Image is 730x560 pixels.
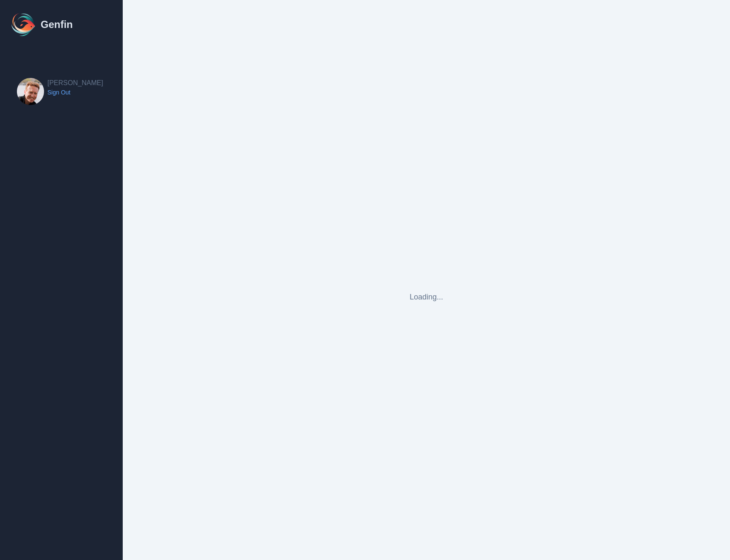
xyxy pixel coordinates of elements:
[10,11,37,38] img: Logo
[47,78,103,88] h2: [PERSON_NAME]
[47,88,103,97] a: Sign Out
[410,291,443,303] div: Loading...
[17,78,44,105] img: Brian Dunagan
[41,18,73,31] h1: Genfin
